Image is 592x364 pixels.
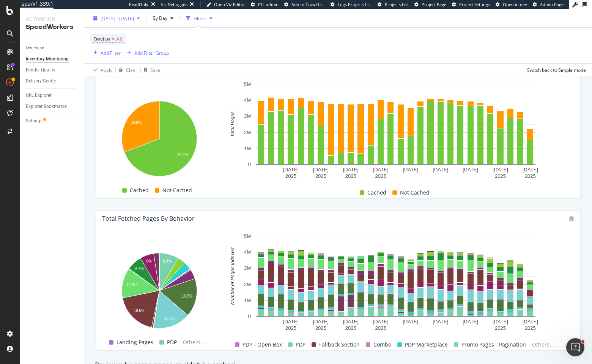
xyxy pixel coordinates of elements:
[221,232,570,333] svg: A chart.
[284,2,325,8] a: Admin Crawl List
[422,2,446,7] span: Project Page
[26,44,79,52] a: Overview
[242,340,282,349] span: PDP - Open Box
[283,167,299,173] text: [DATE]
[523,167,538,173] text: [DATE]
[566,338,584,356] iframe: Intercom live chat
[182,294,192,298] text: 16.5%
[285,173,296,179] text: 2025
[141,64,161,76] button: Save
[164,317,175,321] text: 16.2%
[452,2,490,8] a: Project Settings
[529,340,557,349] span: Others...
[130,186,149,195] span: Cached
[26,44,44,52] div: Overview
[463,167,478,173] text: [DATE]
[495,173,506,179] text: 2025
[244,146,251,151] text: 1M
[101,15,134,21] span: [DATE] - [DATE]
[183,12,216,24] button: Filters
[373,167,389,173] text: [DATE]
[150,12,176,24] button: By Day
[296,340,305,349] span: PDP
[244,130,251,135] text: 2M
[503,2,527,7] span: Open in dev
[26,23,78,32] div: SpeedWorkers
[405,340,448,349] span: PDP Marketplace
[112,35,115,43] span: =
[459,2,490,7] span: Project Settings
[493,167,508,173] text: [DATE]
[26,103,67,111] div: Explorer Bookmarks
[367,188,386,197] span: Cached
[414,2,446,8] a: Project Page
[134,49,169,56] div: Add Filter Group
[375,173,386,179] text: 2025
[463,319,478,324] text: [DATE]
[375,325,386,331] text: 2025
[313,319,329,324] text: [DATE]
[403,167,418,173] text: [DATE]
[150,15,167,21] span: By Day
[214,2,245,7] span: Open Viz Editor
[433,319,448,324] text: [DATE]
[180,338,208,347] span: Others...
[315,325,326,331] text: 2025
[319,340,360,349] span: Fallback Section
[315,173,326,179] text: 2025
[244,114,251,119] text: 3M
[26,15,78,23] div: Activation
[569,216,574,221] div: bug
[495,325,506,331] text: 2025
[461,340,526,349] span: Promo Pages - Pagination
[101,49,121,56] div: Add Filter
[161,2,188,8] div: Viz Debugger:
[26,77,79,85] a: Delivery Center
[26,55,79,63] a: Inventory Monitoring
[135,267,144,271] text: 6.5%
[523,319,538,324] text: [DATE]
[26,77,56,85] div: Delivery Center
[221,80,570,181] svg: A chart.
[244,298,251,303] text: 1M
[102,249,217,333] svg: A chart.
[206,2,245,8] a: Open Viz Editor
[285,325,296,331] text: 2025
[244,266,251,271] text: 3M
[343,167,359,173] text: [DATE]
[126,66,137,73] div: Clear
[177,153,188,157] text: 69.2%
[525,173,536,179] text: 2025
[116,64,137,76] button: Clear
[373,340,391,349] span: Combo
[150,66,161,73] div: Save
[26,103,79,111] a: Explorer Bookmarks
[26,55,69,63] div: Inventory Monitoring
[117,338,153,347] span: Landing Pages
[345,325,356,331] text: 2025
[244,81,251,87] text: 5M
[493,319,508,324] text: [DATE]
[527,66,586,73] div: Switch back to Simple mode
[230,247,235,305] text: Number of Pages Indexed
[162,186,192,195] span: Not Cached
[400,188,430,197] span: Not Cached
[385,2,409,7] span: Projects List
[291,2,325,7] span: Admin Crawl List
[194,15,206,21] div: Filters
[345,173,356,179] text: 2025
[540,2,564,7] span: Admin Page
[230,111,235,138] text: Total Pages
[525,325,536,331] text: 2025
[343,319,359,324] text: [DATE]
[331,2,372,8] a: Logs Projects List
[496,2,527,8] a: Open in dev
[251,2,279,8] a: FTL admin
[102,97,217,181] svg: A chart.
[533,2,564,8] a: Admin Page
[93,35,110,43] span: Device
[163,259,172,263] text: 8.4%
